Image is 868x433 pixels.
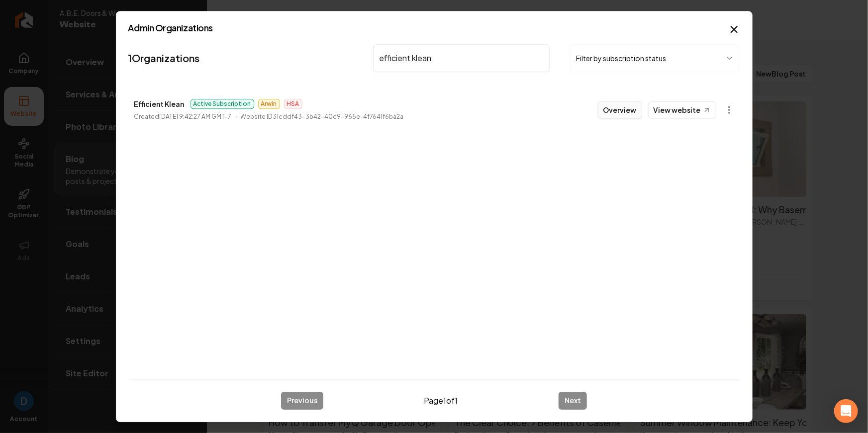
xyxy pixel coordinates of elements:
a: 1Organizations [128,51,200,65]
span: Active Subscription [191,99,254,109]
input: Search by name or ID [373,44,550,72]
span: HSA [284,99,302,109]
p: Efficient Klean [134,98,185,110]
p: Website ID 31cddf43-3b42-40c9-965e-4f7641f6ba2a [241,112,404,122]
span: Page 1 of 1 [424,395,458,407]
p: Created [134,112,232,122]
time: [DATE] 9:42:27 AM GMT-7 [160,113,232,120]
a: View website [648,101,716,118]
button: Overview [598,101,642,119]
span: Arwin [258,99,280,109]
h2: Admin Organizations [128,23,740,32]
